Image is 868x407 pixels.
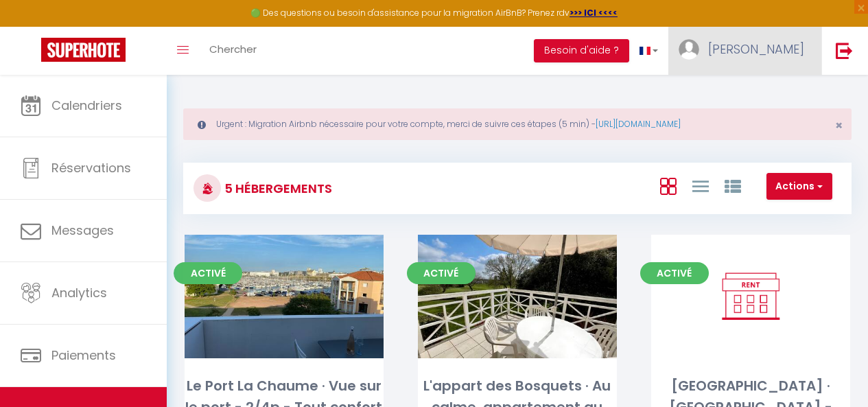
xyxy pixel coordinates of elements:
button: Actions [766,173,832,200]
h3: 5 Hébergements [221,173,332,204]
a: Chercher [199,27,267,75]
span: Paiements [51,347,116,364]
img: Super Booking [41,38,126,62]
span: [PERSON_NAME] [708,40,804,58]
span: Activé [640,262,709,284]
img: ... [679,39,699,60]
a: [URL][DOMAIN_NAME] [596,118,681,130]
span: Calendriers [51,97,122,114]
span: Activé [174,262,242,284]
span: Messages [51,222,114,239]
a: Vue en Liste [692,174,709,197]
a: ... [PERSON_NAME] [668,27,821,75]
span: × [835,117,843,134]
button: Besoin d'aide ? [534,39,629,62]
span: Réservations [51,159,131,176]
img: logout [836,42,853,59]
span: Analytics [51,284,107,301]
a: Vue en Box [660,174,677,197]
button: Close [835,119,843,132]
span: Chercher [209,42,257,56]
a: Vue par Groupe [725,174,741,197]
div: Urgent : Migration Airbnb nécessaire pour votre compte, merci de suivre ces étapes (5 min) - [183,108,852,140]
a: >>> ICI <<<< [570,7,618,19]
span: Activé [407,262,476,284]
